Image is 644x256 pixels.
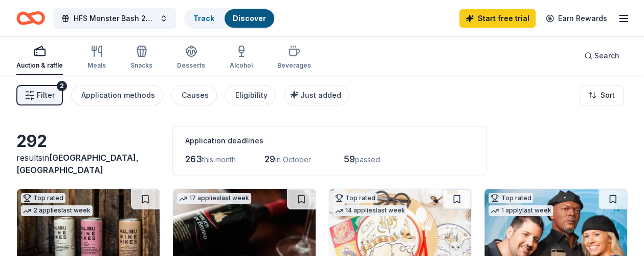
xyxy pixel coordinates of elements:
[264,154,275,164] span: 29
[601,89,615,101] span: Sort
[594,50,619,62] span: Search
[355,155,380,164] span: passed
[130,41,152,75] button: Snacks
[16,153,139,175] span: in
[21,205,93,216] div: 2 applies last week
[488,205,553,216] div: 1 apply last week
[37,89,55,101] span: Filter
[81,89,155,101] div: Application methods
[540,9,613,28] a: Earn Rewards
[225,85,276,105] button: Eligibility
[16,131,160,152] div: 292
[16,6,45,30] a: Home
[185,135,474,147] div: Application deadlines
[171,85,217,105] button: Causes
[87,61,106,70] div: Meals
[177,41,205,75] button: Desserts
[74,12,156,25] span: HFS Monster Bash 2025
[16,61,63,70] div: Auction & raffle
[16,153,139,175] span: [GEOGRAPHIC_DATA], [GEOGRAPHIC_DATA]
[130,61,152,70] div: Snacks
[275,155,311,164] span: in October
[488,193,533,203] div: Top rated
[177,193,251,204] div: 17 applies last week
[333,205,407,216] div: 14 applies last week
[277,61,311,70] div: Beverages
[284,85,349,105] button: Just added
[193,14,214,23] a: Track
[16,41,63,75] button: Auction & raffle
[184,8,275,29] button: TrackDiscover
[87,41,106,75] button: Meals
[16,152,160,176] div: results
[230,41,253,75] button: Alcohol
[182,89,209,101] div: Causes
[185,154,202,164] span: 263
[230,61,253,70] div: Alcohol
[300,91,341,99] span: Just added
[235,89,268,101] div: Eligibility
[277,41,311,75] button: Beverages
[202,155,236,164] span: this month
[233,14,266,23] a: Discover
[177,61,205,70] div: Desserts
[333,193,377,203] div: Top rated
[580,85,624,105] button: Sort
[459,9,536,28] a: Start free trial
[16,85,63,105] button: Filter2
[344,154,355,164] span: 59
[576,46,628,66] button: Search
[71,85,163,105] button: Application methods
[57,81,67,91] div: 2
[21,193,65,203] div: Top rated
[53,8,176,29] button: HFS Monster Bash 2025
